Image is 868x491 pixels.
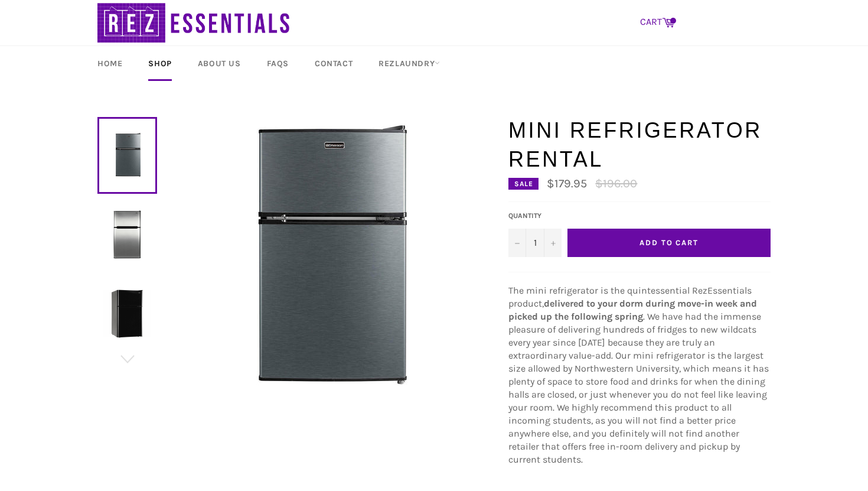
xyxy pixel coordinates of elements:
a: Home [86,46,134,81]
button: Add to Cart [567,229,771,257]
img: Mini Refrigerator Rental [103,290,151,337]
a: Contact [303,46,364,81]
label: Quantity [508,211,562,221]
a: CART [634,10,681,35]
button: Increase quantity [544,229,562,257]
a: FAQs [255,46,301,81]
h1: Mini Refrigerator Rental [508,116,771,174]
img: Mini Refrigerator Rental [185,116,469,399]
a: About Us [186,46,253,81]
div: Sale [508,178,539,190]
s: $196.00 [595,177,637,190]
a: Shop [136,46,183,81]
span: $179.95 [547,177,587,190]
span: Add to Cart [639,238,699,247]
strong: delivered to your dorm during move-in week and picked up the following spring [508,298,757,322]
img: Mini Refrigerator Rental [103,210,151,258]
span: . We have had the immense pleasure of delivering hundreds of fridges to new wildcats every year s... [508,311,769,465]
a: RezLaundry [367,46,452,81]
button: Decrease quantity [508,229,526,257]
span: The mini refrigerator is the quintessential RezEssentials product, [508,285,752,309]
